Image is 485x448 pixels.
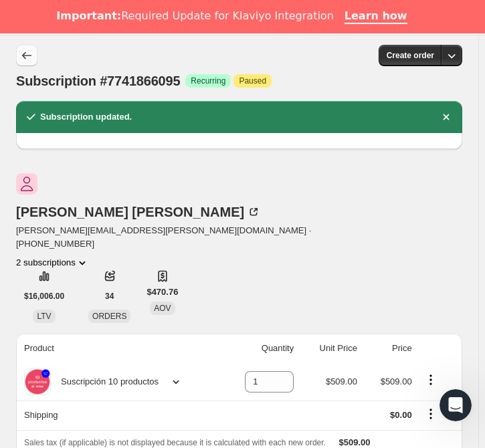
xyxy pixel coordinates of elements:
[56,9,333,23] div: Required Update for Klaviyo Integration
[339,437,371,447] span: $509.00
[16,173,37,195] span: Jandro Hernández
[16,205,260,219] div: [PERSON_NAME] [PERSON_NAME]
[24,438,326,447] span: Sales tax (if applicable) is not displayed because it is calculated with each new order.
[219,334,298,363] th: Quantity
[16,74,180,88] span: Subscription #7741866095
[298,334,361,363] th: Unit Price
[435,106,457,128] button: Dismiss notification
[56,9,121,22] b: Important:
[16,224,328,251] span: [PERSON_NAME][EMAIL_ADDRESS][PERSON_NAME][DOMAIN_NAME] · [PHONE_NUMBER]
[97,286,122,307] button: 34
[361,334,416,363] th: Price
[387,50,434,61] span: Create order
[51,375,159,388] div: Suscripción 10 productos
[105,291,114,302] span: 34
[92,312,126,321] span: ORDERS
[24,291,64,302] span: $16,006.00
[345,9,407,24] a: Learn how
[326,376,357,386] span: $509.00
[24,368,51,395] img: product img
[16,401,219,430] th: Shipping
[16,286,72,307] button: $16,006.00
[147,286,178,299] span: $470.76
[16,45,37,66] button: Subscriptions
[379,45,442,66] button: Create order
[390,410,412,420] span: $0.00
[420,372,442,387] button: Product actions
[239,76,266,86] span: Paused
[191,76,225,86] span: Recurring
[420,407,442,421] button: Shipping actions
[154,304,171,313] span: AOV
[40,110,132,124] h2: Subscription updated.
[16,334,219,363] th: Product
[440,389,472,421] iframe: Intercom live chat
[381,376,412,386] span: $509.00
[16,256,89,269] button: Product actions
[37,312,51,321] span: LTV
